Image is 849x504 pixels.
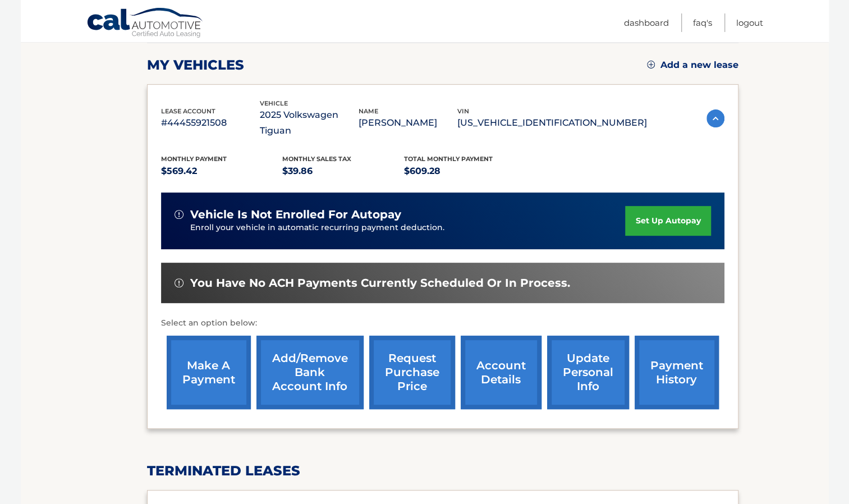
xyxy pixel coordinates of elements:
span: lease account [161,107,215,115]
p: $39.86 [282,163,404,179]
span: Total Monthly Payment [404,155,493,163]
span: Monthly Payment [161,155,227,163]
p: [US_VEHICLE_IDENTIFICATION_NUMBER] [457,115,647,131]
a: Logout [736,13,763,32]
a: Add/Remove bank account info [256,336,364,409]
p: Enroll your vehicle in automatic recurring payment deduction. [190,222,626,234]
a: update personal info [547,336,629,409]
a: FAQ's [693,13,712,32]
p: $569.42 [161,163,283,179]
span: Monthly sales Tax [282,155,351,163]
a: make a payment [167,336,251,409]
h2: my vehicles [147,57,244,74]
span: vehicle [260,99,288,107]
span: vin [457,107,469,115]
span: You have no ACH payments currently scheduled or in process. [190,276,570,290]
img: accordion-active.svg [706,109,724,127]
a: request purchase price [369,336,455,409]
a: Add a new lease [647,59,738,71]
p: [PERSON_NAME] [359,115,457,131]
img: add.svg [647,61,655,68]
p: 2025 Volkswagen Tiguan [260,107,359,139]
p: #44455921508 [161,115,260,131]
a: account details [461,336,541,409]
a: Dashboard [624,13,669,32]
span: name [359,107,378,115]
a: Cal Automotive [86,7,204,40]
p: $609.28 [404,163,526,179]
img: alert-white.svg [175,278,183,287]
p: Select an option below: [161,317,724,330]
span: vehicle is not enrolled for autopay [190,208,401,222]
img: alert-white.svg [175,210,183,219]
a: set up autopay [625,206,710,236]
h2: terminated leases [147,462,738,479]
a: payment history [635,336,719,409]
